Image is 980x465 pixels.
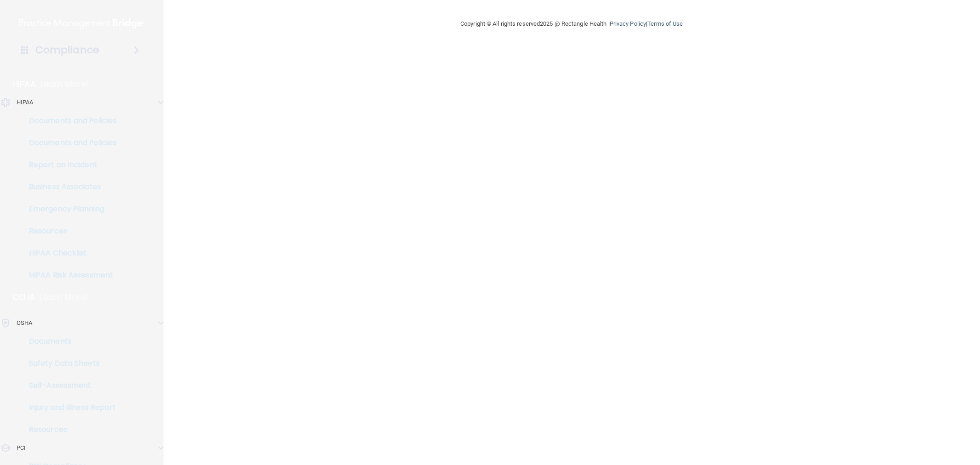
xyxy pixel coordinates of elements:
[6,381,131,390] p: Self-Assessment
[6,116,131,125] p: Documents and Policies
[6,138,131,147] p: Documents and Policies
[6,182,131,192] p: Business Associates
[610,20,646,27] a: Privacy Policy
[6,403,131,412] p: Injury and Illness Report
[6,425,131,434] p: Resources
[6,271,131,280] p: HIPAA Risk Assessment
[6,249,131,258] p: HIPAA Checklist
[40,79,89,90] p: Learn More!
[6,160,131,170] p: Report an Incident
[17,442,26,454] p: PCI
[35,44,99,57] h4: Compliance
[40,292,89,303] p: Learn More!
[404,9,739,39] div: Copyright © All rights reserved 2025 @ Rectangle Health | |
[6,337,131,346] p: Documents
[19,14,144,33] img: PMB logo
[12,292,35,303] p: OSHA
[6,227,131,236] p: Resources
[17,318,32,329] p: OSHA
[12,79,36,90] p: HIPAA
[647,20,683,27] a: Terms of Use
[17,97,34,108] p: HIPAA
[6,359,131,368] p: Safety Data Sheets
[6,204,131,214] p: Emergency Planning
